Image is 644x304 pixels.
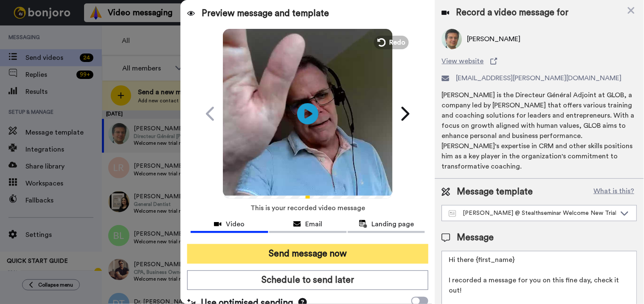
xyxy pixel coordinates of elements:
[187,244,429,264] button: Send message now
[456,73,622,83] span: [EMAIL_ADDRESS][PERSON_NAME][DOMAIN_NAME]
[442,56,484,66] span: View website
[442,56,637,66] a: View website
[457,186,533,198] span: Message template
[187,270,429,290] button: Schedule to send later
[457,231,494,244] span: Message
[226,219,245,229] span: Video
[250,199,365,217] span: This is your recorded video message
[305,219,322,229] span: Email
[591,186,637,198] button: What is this?
[449,209,616,217] div: [PERSON_NAME] @ Stealthseminar Welcome New Trial User
[372,219,414,229] span: Landing page
[442,90,637,172] div: [PERSON_NAME] is the Directeur Général Adjoint at GLOB, a company led by [PERSON_NAME] that offer...
[449,210,456,217] img: Message-temps.svg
